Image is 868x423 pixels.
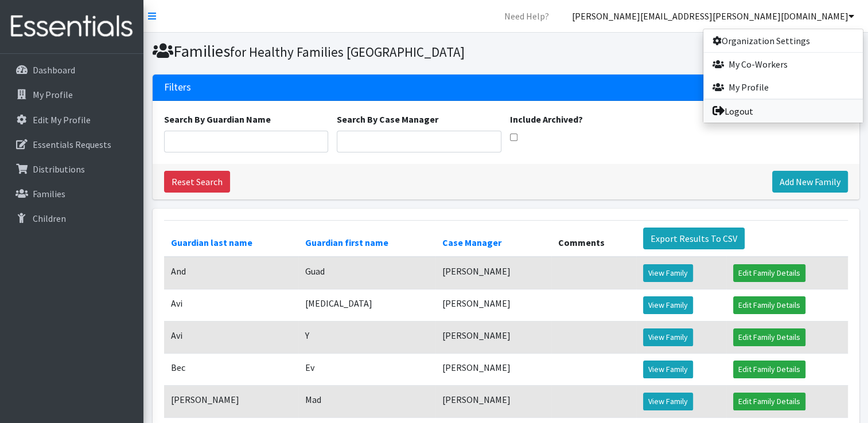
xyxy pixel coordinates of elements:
[33,114,91,126] p: Edit My Profile
[435,257,551,289] td: [PERSON_NAME]
[5,158,139,181] a: Distributions
[298,385,435,417] td: Mad
[733,296,805,314] a: Edit Family Details
[643,393,693,410] a: View Family
[435,385,551,417] td: [PERSON_NAME]
[33,139,111,150] p: Essentials Requests
[164,321,298,353] td: Avi
[298,289,435,321] td: [MEDICAL_DATA]
[643,296,693,314] a: View Family
[510,112,583,126] label: Include Archived?
[733,328,805,346] a: Edit Family Details
[5,108,139,131] a: Edit My Profile
[703,53,863,76] a: My Co-Workers
[5,7,139,46] img: HumanEssentials
[164,81,191,93] h3: Filters
[733,393,805,410] a: Edit Family Details
[643,328,693,346] a: View Family
[305,237,388,248] a: Guardian first name
[5,133,139,156] a: Essentials Requests
[5,83,139,106] a: My Profile
[5,58,139,81] a: Dashboard
[164,171,230,193] a: Reset Search
[33,163,85,175] p: Distributions
[33,188,65,199] p: Families
[171,237,252,248] a: Guardian last name
[298,353,435,385] td: Ev
[733,264,805,282] a: Edit Family Details
[643,361,693,378] a: View Family
[337,112,438,126] label: Search By Case Manager
[551,220,636,257] th: Comments
[563,5,863,28] a: [PERSON_NAME][EMAIL_ADDRESS][PERSON_NAME][DOMAIN_NAME]
[703,29,863,52] a: Organization Settings
[495,5,558,28] a: Need Help?
[33,64,75,76] p: Dashboard
[442,237,501,248] a: Case Manager
[5,182,139,205] a: Families
[298,321,435,353] td: Y
[772,171,848,193] a: Add New Family
[5,207,139,230] a: Children
[164,353,298,385] td: Bec
[33,89,73,100] p: My Profile
[164,289,298,321] td: Avi
[435,353,551,385] td: [PERSON_NAME]
[703,100,863,123] a: Logout
[435,289,551,321] td: [PERSON_NAME]
[164,112,271,126] label: Search By Guardian Name
[298,257,435,289] td: Guad
[153,41,502,61] h1: Families
[643,228,745,249] a: Export Results To CSV
[164,257,298,289] td: And
[33,213,66,224] p: Children
[164,385,298,417] td: [PERSON_NAME]
[435,321,551,353] td: [PERSON_NAME]
[703,76,863,99] a: My Profile
[230,44,465,60] small: for Healthy Families [GEOGRAPHIC_DATA]
[733,361,805,378] a: Edit Family Details
[643,264,693,282] a: View Family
